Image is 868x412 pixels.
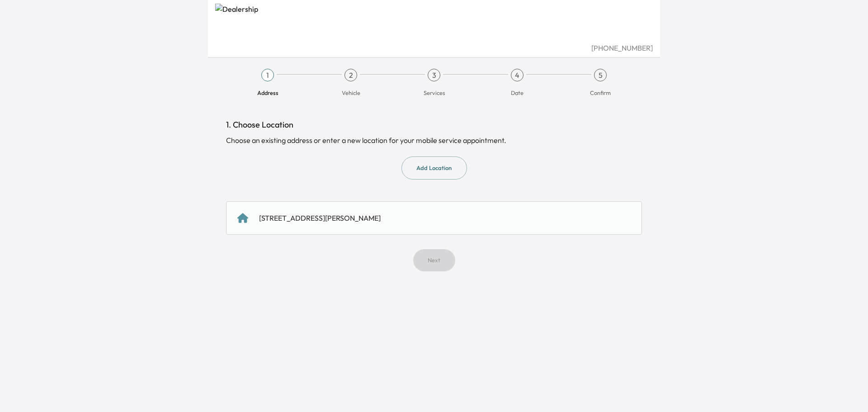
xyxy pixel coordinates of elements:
div: 2 [344,69,357,81]
span: Address [257,89,278,97]
span: Services [424,89,445,97]
div: [STREET_ADDRESS][PERSON_NAME] [259,213,381,223]
span: Confirm [590,89,611,97]
button: Add Location [401,156,467,180]
h1: 1. Choose Location [226,118,642,131]
span: Vehicle [342,89,360,97]
span: Date [511,89,524,97]
img: Dealership [215,4,653,43]
div: 1 [261,69,274,81]
div: 5 [594,69,607,81]
div: 4 [511,69,524,81]
div: 3 [428,69,440,81]
div: Choose an existing address or enter a new location for your mobile service appointment. [226,135,642,146]
div: [PHONE_NUMBER] [215,43,653,53]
